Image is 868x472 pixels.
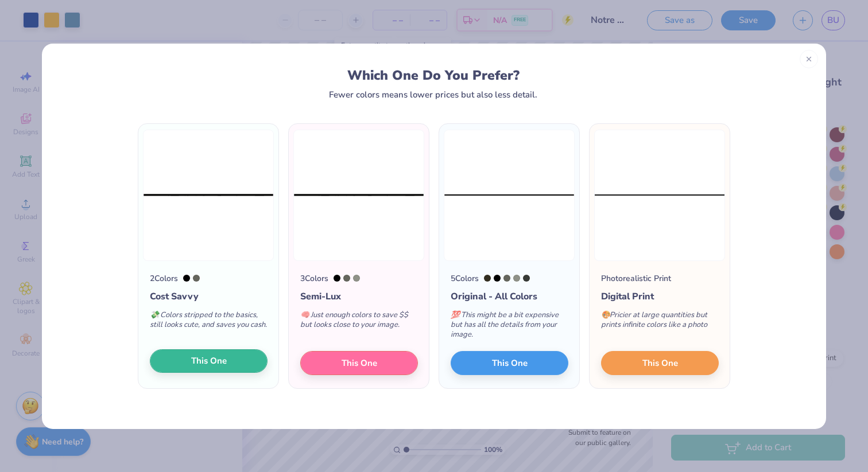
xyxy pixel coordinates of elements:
[451,310,460,320] span: 💯
[601,290,719,303] div: Digital Print
[594,130,725,261] img: Photorealistic preview
[342,356,377,369] span: This One
[523,275,530,282] div: 447 C
[143,130,274,261] img: 2 color option
[513,275,520,282] div: 415 C
[343,275,350,282] div: 417 C
[150,272,178,284] div: 2 Colors
[300,310,309,320] span: 🧠
[601,272,671,284] div: Photorealistic Print
[601,303,719,341] div: Pricier at large quantities but prints infinite colors like a photo
[293,130,424,261] img: 3 color option
[300,272,328,284] div: 3 Colors
[150,303,268,341] div: Colors stripped to the basics, still looks cute, and saves you cash.
[601,310,610,320] span: 🎨
[300,303,418,341] div: Just enough colors to save $$ but looks close to your image.
[193,275,200,282] div: 417 C
[329,90,537,99] div: Fewer colors means lower prices but also less detail.
[183,275,190,282] div: Black
[484,275,491,282] div: Black 2 C
[191,354,227,368] span: This One
[150,349,268,373] button: This One
[492,356,528,369] span: This One
[150,310,159,320] span: 💸
[451,303,568,351] div: This might be a bit expensive but has all the details from your image.
[300,351,418,375] button: This One
[444,130,575,261] img: 5 color option
[300,290,418,303] div: Semi-Lux
[503,275,510,282] div: 417 C
[451,272,479,284] div: 5 Colors
[150,290,268,303] div: Cost Savvy
[642,356,678,369] span: This One
[494,275,501,282] div: Black
[353,275,360,282] div: 415 C
[334,275,340,282] div: Black
[601,351,719,375] button: This One
[451,290,568,303] div: Original - All Colors
[451,351,568,375] button: This One
[73,68,794,83] div: Which One Do You Prefer?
